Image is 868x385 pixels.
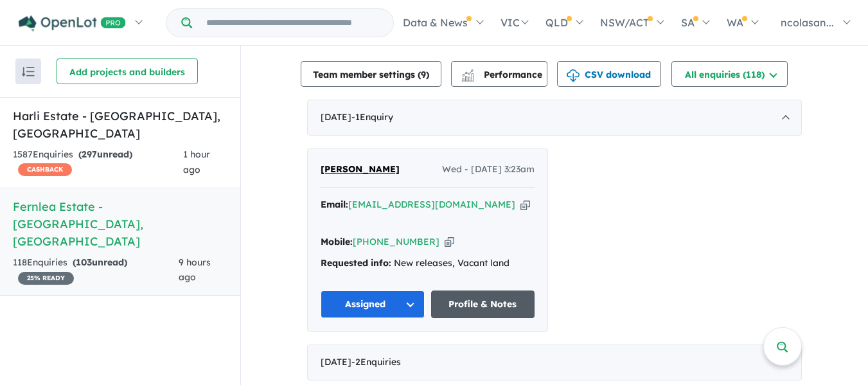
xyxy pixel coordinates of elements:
[321,256,535,271] div: New releases, Vacant land
[22,67,35,76] img: sort.svg
[520,198,530,211] button: Copy
[461,73,474,82] img: bar-chart.svg
[13,255,179,286] div: 118 Enquir ies
[301,61,441,87] button: Team member settings (9)
[73,256,127,268] strong: ( unread)
[19,15,126,31] img: Openlot PRO Logo White
[463,69,542,80] span: Performance
[18,163,72,176] span: CASHBACK
[421,69,426,80] span: 9
[307,100,802,136] div: [DATE]
[348,199,515,210] a: [EMAIL_ADDRESS][DOMAIN_NAME]
[321,162,400,177] a: [PERSON_NAME]
[671,61,788,87] button: All enquiries (118)
[351,356,401,368] span: - 2 Enquir ies
[78,148,132,160] strong: ( unread)
[462,69,474,76] img: line-chart.svg
[321,199,348,210] strong: Email:
[781,16,834,29] span: ncolasan...
[442,162,535,177] span: Wed - [DATE] 3:23am
[195,9,391,37] input: Try estate name, suburb, builder or developer
[353,236,439,247] a: [PHONE_NUMBER]
[13,198,227,250] h5: Fernlea Estate - [GEOGRAPHIC_DATA] , [GEOGRAPHIC_DATA]
[76,256,92,268] span: 103
[557,61,661,87] button: CSV download
[431,291,535,318] a: Profile & Notes
[321,257,391,269] strong: Requested info:
[567,69,580,82] img: download icon
[13,147,183,178] div: 1587 Enquir ies
[321,291,425,318] button: Assigned
[351,111,393,123] span: - 1 Enquir y
[18,272,74,285] span: 25 % READY
[321,163,400,175] span: [PERSON_NAME]
[307,345,802,381] div: [DATE]
[82,148,97,160] span: 297
[13,107,227,142] h5: Harli Estate - [GEOGRAPHIC_DATA] , [GEOGRAPHIC_DATA]
[183,148,210,175] span: 1 hour ago
[57,58,198,84] button: Add projects and builders
[445,235,454,249] button: Copy
[451,61,547,87] button: Performance
[321,236,353,247] strong: Mobile:
[179,256,211,283] span: 9 hours ago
